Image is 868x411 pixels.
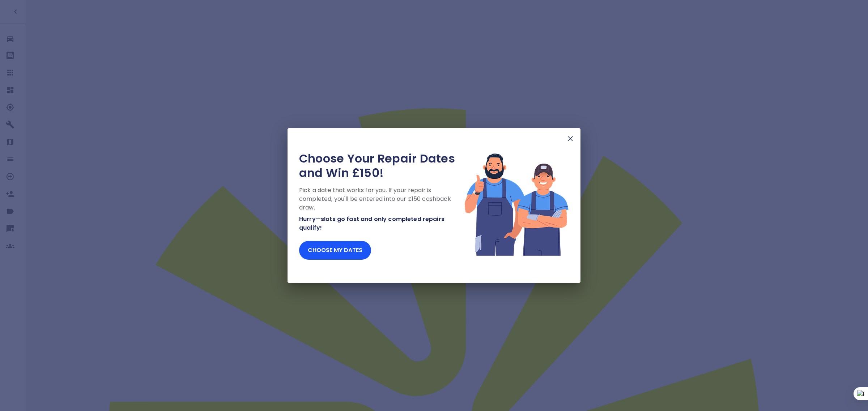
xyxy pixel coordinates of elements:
img: X Mark [566,134,575,143]
p: Pick a date that works for you. If your repair is completed, you'll be entered into our £150 cash... [299,186,464,212]
img: Lottery [464,151,569,257]
button: Choose my dates [299,241,371,260]
h2: Choose Your Repair Dates and Win £150! [299,151,464,180]
p: Hurry—slots go fast and only completed repairs qualify! [299,215,464,232]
